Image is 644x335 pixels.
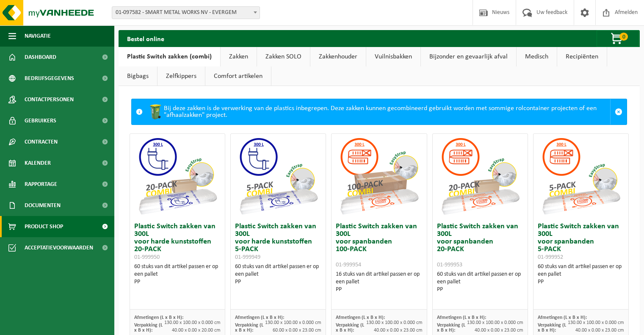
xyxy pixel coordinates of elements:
span: Acceptatievoorwaarden [25,237,93,258]
span: 01-097582 - SMART METAL WORKS NV - EVERGEM [112,6,260,19]
span: Contactpersonen [25,89,74,110]
a: Comfort artikelen [205,66,271,86]
a: Bijzonder en gevaarlijk afval [421,47,516,66]
span: Navigatie [25,25,51,47]
h2: Bestel online [119,30,173,47]
h3: Plastic Switch zakken van 300L voor spanbanden 5-PACK [538,223,624,261]
span: Verpakking (L x B x H): [437,323,465,333]
span: Afmetingen (L x B x H): [437,315,486,320]
span: 40.00 x 0.00 x 23.00 cm [575,328,624,333]
span: 40.00 x 0.00 x 20.00 cm [172,328,221,333]
img: 01-999952 [539,134,623,219]
span: 130.00 x 100.00 x 0.000 cm [366,320,423,325]
div: 60 stuks van dit artikel passen er op een pallet [437,271,523,293]
div: 60 stuks van dit artikel passen er op een pallet [235,263,321,286]
span: 01-999949 [235,254,260,260]
span: 40.00 x 0.00 x 23.00 cm [475,328,523,333]
span: Afmetingen (L x B x H): [134,315,183,320]
h3: Plastic Switch zakken van 300L voor spanbanden 100-PACK [336,223,422,269]
a: Plastic Switch zakken (combi) [119,47,220,66]
h3: Plastic Switch zakken van 300L voor harde kunststoffen 20-PACK [134,223,221,261]
span: 01-999954 [336,262,361,268]
span: 01-097582 - SMART METAL WORKS NV - EVERGEM [112,7,260,19]
button: 0 [597,30,639,47]
div: 60 stuks van dit artikel passen er op een pallet [134,263,221,286]
img: 01-999953 [438,134,522,219]
div: PP [235,278,321,286]
span: Verpakking (L x B x H): [336,323,364,333]
div: 16 stuks van dit artikel passen er op een pallet [336,271,422,293]
span: Rapportage [25,174,57,195]
div: Bij deze zakken is de verwerking van de plastics inbegrepen. Deze zakken kunnen gecombineerd gebr... [147,99,610,125]
a: Zakken [221,47,257,66]
span: Kalender [25,152,51,174]
a: Vuilnisbakken [366,47,420,66]
span: Documenten [25,195,61,216]
div: 60 stuks van dit artikel passen er op een pallet [538,263,624,286]
span: Bedrijfsgegevens [25,68,74,89]
img: WB-0240-HPE-GN-50.png [147,103,164,120]
img: 01-999949 [236,134,321,219]
span: Afmetingen (L x B x H): [235,315,284,320]
span: 40.00 x 0.00 x 23.00 cm [374,328,423,333]
span: 130.00 x 100.00 x 0.000 cm [568,320,624,325]
span: Dashboard [25,47,56,68]
span: Contracten [25,131,58,152]
a: Bigbags [119,66,157,86]
a: Sluit melding [610,99,627,125]
div: PP [336,286,422,293]
span: Gebruikers [25,110,56,131]
span: 01-999950 [134,254,160,260]
a: Zakken SOLO [257,47,310,66]
a: Zakkenhouder [310,47,366,66]
span: Product Shop [25,216,63,237]
span: 0 [619,33,628,41]
div: PP [437,286,523,293]
a: Recipiënten [557,47,607,66]
span: Verpakking (L x B x H): [235,323,263,333]
span: 01-999952 [538,254,563,260]
span: 130.00 x 100.00 x 0.000 cm [164,320,221,325]
h3: Plastic Switch zakken van 300L voor spanbanden 20-PACK [437,223,523,269]
span: Verpakking (L x B x H): [134,323,163,333]
img: 01-999950 [135,134,220,219]
h3: Plastic Switch zakken van 300L voor harde kunststoffen 5-PACK [235,223,321,261]
a: Zelfkippers [158,66,205,86]
a: Medisch [517,47,557,66]
img: 01-999954 [337,134,421,219]
span: 01-999953 [437,262,462,268]
div: PP [538,278,624,286]
span: 130.00 x 100.00 x 0.000 cm [265,320,321,325]
span: 130.00 x 100.00 x 0.000 cm [467,320,523,325]
span: Afmetingen (L x B x H): [336,315,385,320]
span: Verpakking (L x B x H): [538,323,566,333]
span: 60.00 x 0.00 x 23.00 cm [273,328,321,333]
div: PP [134,278,221,286]
span: Afmetingen (L x B x H): [538,315,587,320]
